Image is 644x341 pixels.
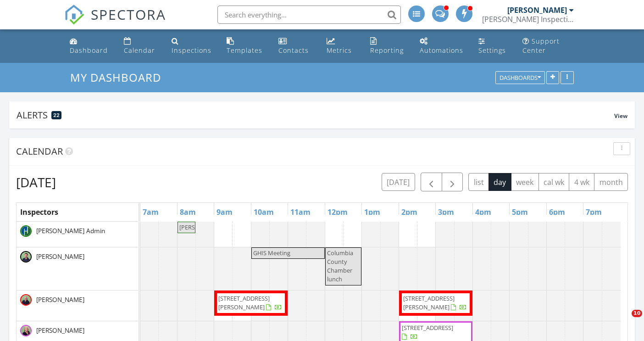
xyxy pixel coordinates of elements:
[478,46,506,55] div: Settings
[34,326,86,335] span: [PERSON_NAME]
[66,33,112,59] a: Dashboard
[288,205,313,219] a: 11am
[507,6,567,15] div: [PERSON_NAME]
[140,205,161,219] a: 7am
[403,294,455,311] span: [STREET_ADDRESS][PERSON_NAME]
[16,145,63,157] span: Calendar
[20,251,32,263] img: john_231020_1325_edited.jpg
[218,294,270,311] span: [STREET_ADDRESS][PERSON_NAME]
[382,173,415,191] button: [DATE]
[323,33,360,59] a: Metrics
[217,6,401,24] input: Search everything...
[91,5,166,24] span: SPECTORA
[500,75,541,81] div: Dashboards
[613,310,635,332] iframe: Intercom live chat
[34,295,86,304] span: [PERSON_NAME]
[511,173,539,191] button: week
[510,205,530,219] a: 5pm
[416,33,467,59] a: Automations (Advanced)
[34,226,107,235] span: [PERSON_NAME] Admin
[17,109,614,121] div: Alerts
[594,173,628,191] button: month
[120,33,161,59] a: Calendar
[442,173,463,191] button: Next day
[473,205,494,219] a: 4pm
[366,33,408,59] a: Reporting
[275,33,316,59] a: Contacts
[421,173,442,191] button: Previous day
[325,205,350,219] a: 12pm
[20,207,58,217] span: Inspectors
[34,252,86,261] span: [PERSON_NAME]
[124,46,155,55] div: Calendar
[64,12,166,32] a: SPECTORA
[420,46,463,55] div: Automations
[53,112,60,118] span: 22
[327,46,352,55] div: Metrics
[362,205,383,219] a: 1pm
[20,325,32,336] img: rita_231020_0971_edited.jpg
[519,33,577,59] a: Support Center
[172,46,211,55] div: Inspections
[168,33,216,59] a: Inspections
[475,33,511,59] a: Settings
[20,225,32,237] img: hargroveinspectionsvertical.png
[64,5,84,25] img: The Best Home Inspection Software - Spectora
[522,37,560,55] div: Support Center
[70,70,169,85] a: My Dashboard
[327,249,353,284] span: Columbia County Chamber lunch
[399,205,420,219] a: 2pm
[223,33,267,59] a: Templates
[227,46,262,55] div: Templates
[482,15,574,24] div: Hargrove Inspection Services, Inc.
[436,205,456,219] a: 3pm
[539,173,570,191] button: cal wk
[370,46,404,55] div: Reporting
[489,173,511,191] button: day
[251,205,276,219] a: 10am
[402,324,453,332] span: [STREET_ADDRESS]
[569,173,594,191] button: 4 wk
[179,223,226,231] span: [PERSON_NAME]
[468,173,489,191] button: list
[495,72,545,84] button: Dashboards
[253,249,290,257] span: GHIS Meeting
[178,205,198,219] a: 8am
[70,46,108,55] div: Dashboard
[16,173,56,191] h2: [DATE]
[214,205,235,219] a: 9am
[278,46,309,55] div: Contacts
[547,205,567,219] a: 6pm
[583,205,604,219] a: 7pm
[614,112,627,120] span: View
[632,310,642,317] span: 10
[20,294,32,306] img: sanford_231020_1051_edited_1.jpg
